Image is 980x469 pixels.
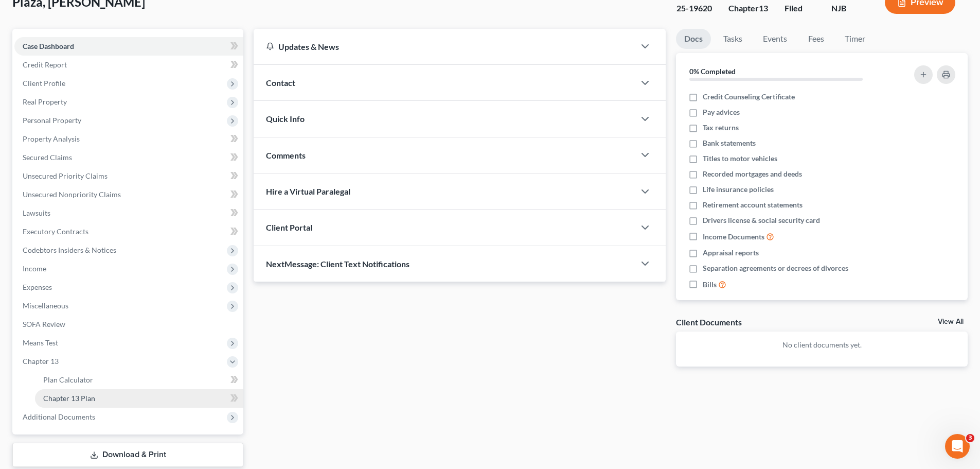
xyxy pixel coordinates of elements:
[23,60,67,69] span: Credit Report
[23,301,68,310] span: Miscellaneous
[23,171,108,180] span: Unsecured Priority Claims
[703,184,774,195] span: Life insurance policies
[23,134,80,143] span: Property Analysis
[703,92,795,102] span: Credit Counseling Certificate
[945,434,970,459] iframe: Intercom live chat
[35,371,243,389] a: Plan Calculator
[684,340,959,350] p: No client documents yet.
[676,317,742,327] div: Client Documents
[785,3,815,14] div: Filed
[703,200,803,210] span: Retirement account statements
[23,209,50,217] span: Lawsuits
[799,29,832,49] a: Fees
[23,246,116,254] span: Codebtors Insiders & Notices
[23,227,88,236] span: Executory Contracts
[728,3,768,14] div: Chapter
[266,78,295,88] span: Contact
[14,204,243,222] a: Lawsuits
[831,3,868,14] div: NJB
[266,150,306,160] span: Comments
[23,264,46,273] span: Income
[23,97,67,106] span: Real Property
[966,434,974,442] span: 3
[14,315,243,334] a: SOFA Review
[23,338,58,347] span: Means Test
[43,394,95,403] span: Chapter 13 Plan
[23,320,65,328] span: SOFA Review
[703,232,764,242] span: Income Documents
[14,167,243,185] a: Unsecured Priority Claims
[715,29,751,49] a: Tasks
[23,153,72,162] span: Secured Claims
[759,3,768,13] span: 13
[14,185,243,204] a: Unsecured Nonpriority Claims
[689,67,736,76] strong: 0% Completed
[938,318,964,325] a: View All
[703,138,756,148] span: Bank statements
[703,248,759,258] span: Appraisal reports
[23,79,65,88] span: Client Profile
[266,259,409,269] span: NextMessage: Client Text Notifications
[23,412,95,421] span: Additional Documents
[703,263,848,273] span: Separation agreements or decrees of divorces
[14,130,243,148] a: Property Analysis
[703,280,717,290] span: Bills
[23,283,52,291] span: Expenses
[23,357,59,366] span: Chapter 13
[12,443,243,467] a: Download & Print
[676,29,711,49] a: Docs
[23,116,81,125] span: Personal Property
[266,186,350,196] span: Hire a Virtual Paralegal
[23,190,121,199] span: Unsecured Nonpriority Claims
[836,29,874,49] a: Timer
[14,148,243,167] a: Secured Claims
[266,222,312,232] span: Client Portal
[14,56,243,74] a: Credit Report
[266,114,305,124] span: Quick Info
[14,37,243,56] a: Case Dashboard
[35,389,243,408] a: Chapter 13 Plan
[703,123,739,133] span: Tax returns
[703,169,802,179] span: Recorded mortgages and deeds
[703,153,777,164] span: Titles to motor vehicles
[676,3,712,14] div: 25-19620
[755,29,795,49] a: Events
[23,42,74,50] span: Case Dashboard
[703,107,740,117] span: Pay advices
[703,215,820,225] span: Drivers license & social security card
[43,375,93,384] span: Plan Calculator
[14,222,243,241] a: Executory Contracts
[266,41,622,52] div: Updates & News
